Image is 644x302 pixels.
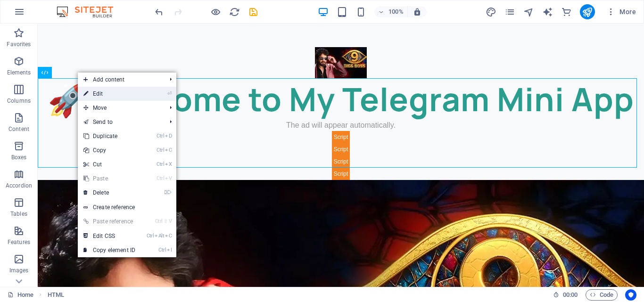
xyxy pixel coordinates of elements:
i: Ctrl [157,147,164,153]
i: D [165,133,172,139]
button: commerce [561,6,572,17]
span: Click to select. Double-click to edit [48,289,64,301]
i: Ctrl [157,175,164,181]
i: Save (Ctrl+S) [248,7,259,17]
button: publish [580,4,595,19]
p: Elements [7,69,31,76]
i: On resize automatically adjust zoom level to fit chosen device. [413,8,421,16]
span: Code [590,289,613,301]
p: Accordion [6,182,32,189]
button: text_generator [542,6,553,17]
a: CtrlDDuplicate [78,129,141,143]
i: ⏎ [167,90,172,97]
a: CtrlAltCEdit CSS [78,229,141,243]
button: reload [229,6,240,17]
p: Content [8,125,29,133]
a: Send to [78,115,162,129]
h6: 100% [388,6,404,17]
nav: breadcrumb [48,289,64,301]
p: Boxes [11,154,27,161]
i: Ctrl [155,218,163,224]
p: Tables [10,210,27,218]
i: Commerce [561,7,572,17]
p: Features [8,238,30,246]
button: pages [504,6,516,17]
button: save [248,6,259,17]
i: Design (Ctrl+Alt+Y) [486,7,496,17]
button: More [603,4,640,19]
i: ⇧ [164,218,168,224]
i: AI Writer [542,7,553,17]
p: Columns [7,97,31,105]
img: Editor Logo [54,6,125,17]
i: C [165,233,172,239]
p: Images [9,267,29,274]
a: Create reference [78,200,176,214]
a: Click to cancel selection. Double-click to open Pages [8,289,33,301]
i: Reload page [229,7,240,17]
i: Undo: Change video (Ctrl+Z) [154,7,165,17]
i: Publish [582,7,593,17]
button: Code [586,289,618,301]
button: navigator [523,6,535,17]
i: V [165,175,172,181]
span: More [606,7,636,16]
i: V [169,218,172,224]
i: I [167,247,172,253]
i: Ctrl [157,133,164,139]
h6: Session time [553,289,578,301]
i: C [165,147,172,153]
a: ⏎Edit [78,87,141,101]
span: Move [78,101,162,115]
button: Usercentrics [625,289,636,301]
p: Favorites [7,41,31,48]
a: CtrlXCut [78,157,141,171]
button: design [486,6,497,17]
i: Alt [155,233,164,239]
span: 00 00 [563,289,578,301]
i: Navigator [523,7,534,17]
i: Ctrl [158,247,166,253]
a: Ctrl⇧VPaste reference [78,214,141,229]
a: CtrlCCopy [78,143,141,157]
button: undo [153,6,165,17]
i: ⌦ [164,189,172,196]
span: : [570,291,571,298]
i: X [165,161,172,167]
i: Ctrl [147,233,154,239]
i: Pages (Ctrl+Alt+S) [504,7,515,17]
a: CtrlVPaste [78,171,141,186]
a: CtrlICopy element ID [78,243,141,257]
button: 100% [374,6,408,17]
span: Add content [78,73,162,87]
i: Ctrl [157,161,164,167]
a: ⌦Delete [78,186,141,200]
